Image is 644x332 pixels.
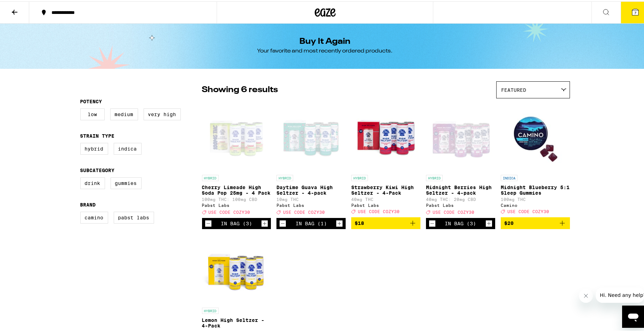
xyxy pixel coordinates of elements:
img: Pabst Labs - Lemon High Seltzer - 4-Pack [202,233,271,303]
span: Featured [501,86,526,91]
p: 100mg THC [501,196,570,200]
a: Open page for Daytime Guava High Seltzer - 4-pack from Pabst Labs [276,100,346,217]
p: 40mg THC: 20mg CBD [426,196,495,200]
label: Very High [144,107,181,119]
button: Decrement [279,219,286,226]
p: 100mg THC: 100mg CBD [202,196,271,200]
p: Cherry Limeade High Soda Pop 25mg - 4 Pack [202,183,271,194]
span: Hi. Need any help? [4,5,50,10]
div: In Bag (3) [445,219,476,225]
legend: Subcategory [80,166,115,172]
p: Lemon High Seltzer - 4-Pack [202,316,271,327]
div: Pabst Labs [351,202,420,206]
h1: Buy It Again [299,36,351,44]
p: Showing 6 results [202,83,278,95]
label: Indica [114,141,142,153]
label: Gummies [111,176,142,188]
p: Strawberry Kiwi High Seltzer - 4-Pack [351,183,420,194]
p: 10mg THC [276,196,346,200]
a: Open page for Strawberry Kiwi High Seltzer - 4-Pack from Pabst Labs [351,100,420,216]
span: 7 [634,9,636,14]
label: Camino [80,210,108,222]
a: Open page for Midnight Blueberry 5:1 Sleep Gummies from Camino [501,100,570,216]
span: USE CODE COZY30 [507,208,549,212]
p: Midnight Berries High Seltzer - 4-pack [426,183,495,194]
legend: Strain Type [80,132,115,137]
div: Camino [501,202,570,206]
iframe: Close message [579,288,593,301]
span: USE CODE COZY30 [209,209,250,213]
p: HYBRID [202,173,219,180]
p: HYBRID [426,173,443,180]
label: Hybrid [80,141,108,153]
p: HYBRID [351,173,368,180]
a: Open page for Midnight Berries High Seltzer - 4-pack from Pabst Labs [426,100,495,217]
label: Low [80,107,105,119]
div: In Bag (1) [296,219,327,225]
div: Pabst Labs [202,202,271,206]
div: Pabst Labs [276,202,346,206]
span: USE CODE COZY30 [358,208,400,212]
div: Pabst Labs [426,202,495,206]
button: Add to bag [351,216,420,228]
span: USE CODE COZY30 [433,209,474,213]
label: Medium [110,107,138,119]
p: 40mg THC [351,196,420,200]
button: Decrement [429,219,436,226]
button: Increment [261,219,268,226]
p: INDICA [501,173,517,180]
p: Daytime Guava High Seltzer - 4-pack [276,183,346,194]
span: USE CODE COZY30 [283,209,325,213]
button: Increment [485,219,492,226]
a: Open page for Cherry Limeade High Soda Pop 25mg - 4 Pack from Pabst Labs [202,100,271,217]
legend: Potency [80,97,102,103]
label: Pabst Labs [114,210,154,222]
legend: Brand [80,201,96,206]
div: Your favorite and most recently ordered products. [257,46,393,54]
div: In Bag (3) [221,219,252,225]
p: Midnight Blueberry 5:1 Sleep Gummies [501,183,570,194]
p: HYBRID [276,173,293,180]
img: Pabst Labs - Strawberry Kiwi High Seltzer - 4-Pack [351,100,420,170]
button: Decrement [205,219,212,226]
span: $20 [504,219,514,225]
span: $18 [355,219,364,225]
button: Increment [336,219,343,226]
label: Drink [80,176,105,188]
button: Add to bag [501,216,570,228]
img: Camino - Midnight Blueberry 5:1 Sleep Gummies [501,100,570,170]
p: HYBRID [202,306,219,313]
